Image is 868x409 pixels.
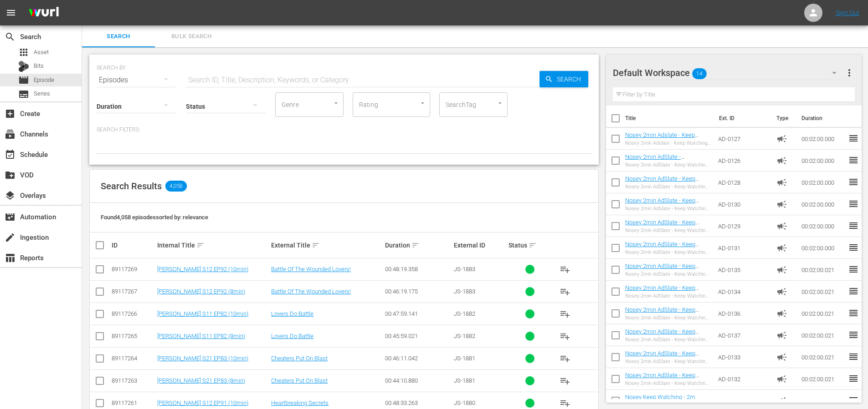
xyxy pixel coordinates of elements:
div: Nosey 2min Adslate - Keep Watching - JS-0196, SW-17157 TEST non-Roku [625,140,711,146]
div: Nosey 2min AdSlate - Keep Watching - Nosey_2min_AdSlate_SW-17130_MS-1727 - TEST non-Roku [625,359,711,364]
a: [PERSON_NAME] S21 EP83 (10min) [157,355,248,362]
td: 00:02:00.021 [798,281,848,303]
span: Bulk Search [160,31,222,42]
span: reorder [848,395,859,406]
div: Episodes [97,67,177,93]
div: Nosey 2min AdSlate - Keep Watching - Nosey_2min_AdSlate_SW-17115_MS-1736 - TEST non-Roku [625,337,711,343]
button: Open [418,99,427,107]
td: AD-0130 [714,193,773,215]
td: 00:02:00.000 [798,193,848,215]
a: [PERSON_NAME] S21 EP83 (8min) [157,377,245,384]
div: 00:46:19.175 [385,288,451,295]
td: AD-0133 [714,346,773,368]
td: 00:02:00.021 [798,368,848,390]
button: Search [539,71,588,87]
span: JS-1881 [454,355,475,362]
div: Status [508,240,551,251]
div: Nosey 2min AdSlate - Keep Watching - JS-1901, SW-0632, JS-1906 TEST non-Roku [625,206,711,212]
a: Nosey 2min AdSlate - Keep Watching - Nosey_2min_AdSlate_SW-17115_MS-1736 - TEST non-Roku [625,328,699,362]
span: Search [87,31,149,42]
th: Type [771,106,796,131]
a: Lovers Do Battle [271,333,313,339]
span: Ad [776,264,787,275]
div: Nosey 2min AdSlate - Keep Watching - JS-1901 TEST non-Roku [625,227,711,233]
a: Battle Of The Wounded Lovers! [271,288,351,295]
span: Episode [34,76,54,85]
p: Search Filters: [97,126,591,134]
div: Nosey 2min AdSlate - Keep Watching - SW-18157, JS-0189 TEST non-Roku [625,249,711,255]
span: Episode [18,75,29,86]
span: 14 [692,64,707,83]
a: Nosey 2min AdSlate - Keep Watching - Nosey_2min_ADSlate_JS-1795_MS-1736 - TEST non-Roku [625,263,708,290]
span: reorder [848,177,859,187]
span: Ad [776,177,787,188]
a: Nosey 2min AdSlate - KeepWatching - JS-1776 TEST non-Roku [625,153,704,174]
th: Duration [796,106,851,131]
span: JS-1880 [454,399,475,406]
a: Nosey 2min AdSlate - Keep Watching - JS-1901 TEST non-Roku [625,219,704,239]
a: Battle Of The Wounded Lovers! [271,266,351,273]
div: Nosey 2min AdSlate - Keep Watching - JS-1855 TEST non-Roku [625,184,711,190]
button: Open [496,99,504,107]
span: JS-1882 [454,333,475,339]
span: JS-1883 [454,288,475,295]
span: Automation [5,212,15,222]
span: reorder [848,308,859,318]
span: Asset [18,47,29,58]
span: Channels [5,129,15,140]
div: Nosey 2min AdSlate - Keep Watching - JS-1776 TEST non-Roku [625,162,711,168]
span: Found 4,058 episodes sorted by: relevance [101,214,208,221]
div: Internal Title [157,240,268,251]
a: Nosey 2min AdSlate - Keep Watching - Nosey_2min_AdSlate_SW-17130_MS-1727 - TEST non-Roku [625,350,699,384]
span: Ad [776,330,787,341]
div: 00:46:11.042 [385,355,451,362]
button: more_vert [844,62,855,84]
a: [PERSON_NAME] S12 EP92 (8min) [157,288,245,295]
div: 00:44:10.880 [385,377,451,384]
button: playlist_add [554,258,576,280]
a: Nosey 2min Adslate - Keep Watching - JS-0196, SW-17157 TEST non-Roku [625,131,705,152]
span: Asset [34,48,49,57]
span: Ad [776,286,787,297]
a: [PERSON_NAME] S12 EP92 (10min) [157,266,248,273]
span: reorder [848,242,859,253]
div: 00:48:19.358 [385,266,451,273]
td: AD-0131 [714,237,773,259]
div: Duration [385,240,451,251]
span: Search [553,71,588,87]
a: [PERSON_NAME] S11 EP82 (8min) [157,333,245,339]
span: sort [529,241,537,249]
td: AD-0134 [714,281,773,303]
td: 00:02:00.000 [798,215,848,237]
div: 89117261 [112,399,154,406]
div: 89117264 [112,355,154,362]
div: Bits [18,61,29,72]
span: reorder [848,264,859,275]
td: AD-0132 [714,368,773,390]
button: playlist_add [554,303,576,325]
td: AD-0135 [714,259,773,281]
span: more_vert [844,67,855,78]
span: JS-1882 [454,310,475,317]
a: Nosey Keep Watching - 2m [625,394,695,400]
span: reorder [848,220,859,231]
td: AD-0137 [714,324,773,346]
div: Nosey 2min AdSlate - Keep Watching - Nosey_2min_ADSlate_JS-1795_MS-1736 - TEST non-Roku [625,271,711,277]
a: Nosey 2min AdSlate - Keep Watching - SW-18157, JS-0189 TEST non-Roku [625,241,705,261]
span: Ad [776,155,787,166]
button: Open [332,99,340,107]
span: 4,058 [165,181,187,192]
span: Schedule [5,149,15,160]
span: Ad [776,199,787,210]
span: Search Results [101,181,162,192]
th: Ext. ID [714,106,771,131]
td: 00:02:00.000 [798,150,848,172]
div: Nosey 2min AdSlate - Keep Watching - Nosey_2min_AdSlate_SW-17131_MS-1712 - TEST non-Roku [625,380,711,386]
a: [PERSON_NAME] S11 EP82 (10min) [157,310,248,317]
div: 00:45:59.021 [385,333,451,339]
span: reorder [848,373,859,384]
span: Ad [776,242,787,253]
td: 00:02:00.021 [798,346,848,368]
div: ID [112,242,154,249]
span: reorder [848,351,859,362]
